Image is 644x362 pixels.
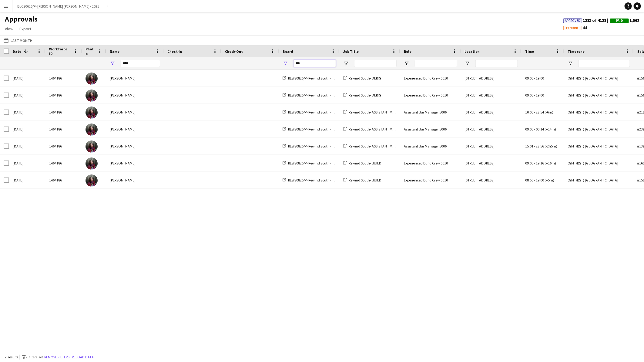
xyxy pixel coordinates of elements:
[86,174,98,187] img: Tegan Levers-Riley
[283,93,339,97] a: REWS0825/P- Rewind South- 2025
[86,90,98,102] img: Tegan Levers-Riley
[564,70,634,86] div: (GMT/BST) [GEOGRAPHIC_DATA]
[534,144,535,148] span: -
[534,161,535,165] span: -
[283,161,339,165] a: REWS0825/P- Rewind South- 2025
[525,93,533,97] span: 09:00
[106,138,164,154] div: [PERSON_NAME]
[349,76,381,80] span: Rewind South- DERIG
[404,49,411,54] span: Role
[610,18,639,23] span: 1,562
[461,172,522,188] div: [STREET_ADDRESS]
[564,104,634,120] div: (GMT/BST) [GEOGRAPHIC_DATA]
[563,25,587,30] span: 44
[13,49,21,54] span: Date
[343,93,381,97] a: Rewind South- DERIG
[534,110,535,114] span: -
[525,178,533,182] span: 08:55
[343,144,407,148] a: Rewind South- ASSISTANT MANAGERS
[404,61,409,66] button: Open Filter Menu
[283,144,339,148] a: REWS0825/P- Rewind South- 2025
[465,49,480,54] span: Location
[343,110,407,114] a: Rewind South- ASSISTANT MANAGERS
[71,354,95,360] button: Reload data
[534,178,535,182] span: -
[564,87,634,103] div: (GMT/BST) [GEOGRAPHIC_DATA]
[86,47,95,56] span: Photo
[525,49,534,54] span: Time
[45,138,82,154] div: 1464186
[45,121,82,137] div: 1464186
[225,49,243,54] span: Check-Out
[106,155,164,171] div: [PERSON_NAME]
[545,178,554,182] span: (+5m)
[461,87,522,103] div: [STREET_ADDRESS]
[579,60,630,67] input: Timezone Filter Input
[288,178,339,182] span: REWS0825/P- Rewind South- 2025
[19,26,31,32] span: Export
[461,70,522,86] div: [STREET_ADDRESS]
[167,49,182,54] span: Check-In
[9,87,45,103] div: [DATE]
[343,127,407,131] a: Rewind South- ASSISTANT MANAGERS
[400,121,461,137] div: Assistant Bar Manager 5006
[545,110,553,114] span: (-6m)
[568,61,573,66] button: Open Filter Menu
[45,70,82,86] div: 1464186
[106,70,164,86] div: [PERSON_NAME]
[536,127,544,131] span: 00:14
[525,110,533,114] span: 10:00
[565,19,581,23] span: Approved
[400,155,461,171] div: Experienced Build Crew 5010
[525,76,533,80] span: 09:00
[86,123,98,136] img: Tegan Levers-Riley
[9,121,45,137] div: [DATE]
[106,121,164,137] div: [PERSON_NAME]
[49,47,71,56] span: Workforce ID
[400,104,461,120] div: Assistant Bar Manager 5006
[283,127,339,131] a: REWS0825/P- Rewind South- 2025
[534,127,535,131] span: -
[110,49,119,54] span: Name
[45,104,82,120] div: 1464186
[45,172,82,188] div: 1464186
[9,155,45,171] div: [DATE]
[461,155,522,171] div: [STREET_ADDRESS]
[9,172,45,188] div: [DATE]
[86,73,98,85] img: Tegan Levers-Riley
[461,104,522,120] div: [STREET_ADDRESS]
[400,138,461,154] div: Assistant Bar Manager 5006
[288,161,339,165] span: REWS0825/P- Rewind South- 2025
[349,178,381,182] span: Rewind South- BUILD
[564,172,634,188] div: (GMT/BST) [GEOGRAPHIC_DATA]
[283,110,339,114] a: REWS0825/P- Rewind South- 2025
[106,104,164,120] div: [PERSON_NAME]
[536,178,544,182] span: 19:00
[349,127,407,131] span: Rewind South- ASSISTANT MANAGERS
[525,144,533,148] span: 15:01
[86,157,98,170] img: Tegan Levers-Riley
[343,178,381,182] a: Rewind South- BUILD
[349,93,381,97] span: Rewind South- DERIG
[5,26,13,32] span: View
[45,155,82,171] div: 1464186
[349,161,381,165] span: Rewind South- BUILD
[283,49,293,54] span: Board
[400,87,461,103] div: Experienced Build Crew 5010
[566,26,579,30] span: Pending
[86,140,98,153] img: Tegan Levers-Riley
[283,178,339,182] a: REWS0825/P- Rewind South- 2025
[536,144,544,148] span: 23:56
[43,354,71,360] button: Remove filters
[288,76,339,80] span: REWS0825/P- Rewind South- 2025
[354,60,397,67] input: Job Title Filter Input
[283,76,339,80] a: REWS0825/P- Rewind South- 2025
[545,127,556,131] span: (+14m)
[616,19,623,23] span: Paid
[545,161,556,165] span: (+16m)
[568,49,585,54] span: Timezone
[288,93,339,97] span: REWS0825/P- Rewind South- 2025
[349,110,407,114] span: Rewind South- ASSISTANT MANAGERS
[536,161,544,165] span: 19:16
[349,144,407,148] span: Rewind South- ASSISTANT MANAGERS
